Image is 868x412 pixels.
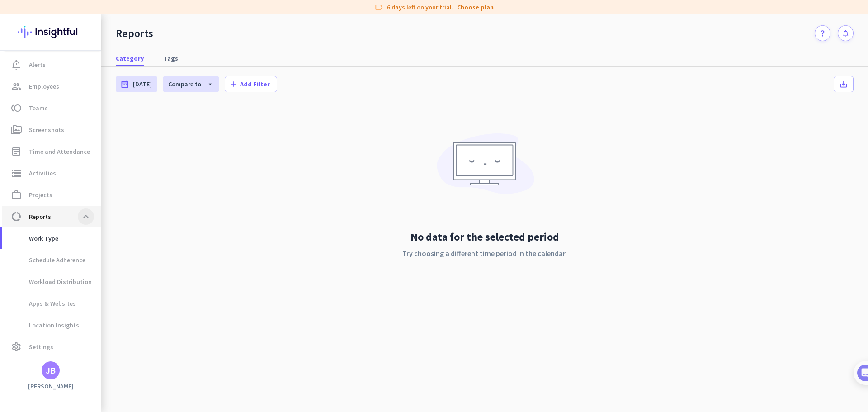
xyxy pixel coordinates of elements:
button: notifications [838,25,854,41]
a: Work Type [2,227,101,249]
span: Tags [164,54,178,63]
i: add [229,80,238,89]
span: Settings [29,341,53,352]
i: save_alt [839,80,848,89]
a: Workload Distribution [2,271,101,293]
i: label [374,3,383,12]
a: work_outlineProjects [2,184,101,206]
span: [DATE] [133,80,152,89]
span: Screenshots [29,124,64,135]
span: Work Type [9,227,58,249]
span: Location Insights [9,314,79,336]
img: Insightful logo [18,14,84,50]
button: expand_less [78,208,94,225]
a: Schedule Adherence [2,249,101,271]
i: notification_important [11,59,22,70]
a: settingsSettings [2,336,101,358]
span: Add Filter [240,80,270,89]
i: settings [11,341,22,352]
span: Apps & Websites [9,293,76,314]
span: Alerts [29,59,46,70]
i: notifications [842,29,849,37]
a: question_mark [815,25,830,41]
i: toll [11,103,22,114]
a: groupEmployees [2,76,101,97]
a: Choose plan [457,3,494,12]
i: event_note [11,146,22,157]
i: date_range [120,80,129,89]
button: save_alt [834,76,854,92]
i: group [11,81,22,92]
a: storageActivities [2,162,101,184]
img: No data [433,127,537,207]
a: tollTeams [2,97,101,119]
span: Teams [29,103,48,114]
span: Schedule Adherence [9,249,85,271]
i: perm_media [11,124,22,135]
i: arrow_drop_down [201,81,214,88]
a: data_usageReportsexpand_less [2,206,101,227]
div: Reports [116,27,153,40]
span: Time and Attendance [29,146,90,157]
a: notification_importantAlerts [2,54,101,76]
span: Projects [29,189,52,200]
i: work_outline [11,189,22,200]
span: Compare to [168,80,201,88]
div: JB [46,366,56,375]
a: Apps & Websites [2,293,101,314]
a: perm_mediaScreenshots [2,119,101,141]
span: Workload Distribution [9,271,92,293]
span: Reports [29,211,51,222]
a: Location Insights [2,314,101,336]
span: Activities [29,168,56,179]
span: Category [116,54,144,63]
button: addAdd Filter [225,76,277,92]
a: event_noteTime and Attendance [2,141,101,162]
i: question_mark [819,29,826,37]
i: storage [11,168,22,179]
span: Employees [29,81,59,92]
h2: No data for the selected period [402,230,567,244]
p: Try choosing a different time period in the calendar. [402,248,567,259]
i: data_usage [11,211,22,222]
